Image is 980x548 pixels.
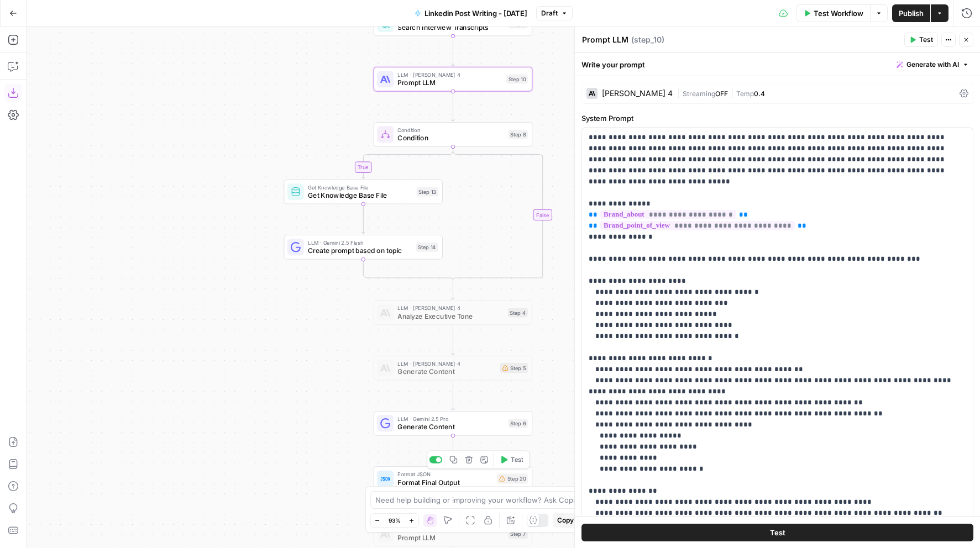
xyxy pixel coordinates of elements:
span: Linkedin Post Writing - [DATE] [425,8,527,19]
span: Prompt LLM [397,77,502,88]
div: Step 10 [506,75,528,84]
button: Linkedin Post Writing - [DATE] [408,4,534,22]
div: ConditionConditionStep 8 [374,122,532,147]
div: Step 3 [509,19,528,29]
button: Test [581,524,973,541]
button: Test Workflow [796,4,870,22]
g: Edge from step_8-conditional-end to step_4 [452,281,455,299]
span: Draft [541,8,558,18]
span: Get Knowledge Base File [308,183,412,191]
span: Analyze Executive Tone [397,311,504,322]
span: Temp [736,89,754,98]
span: LLM · [PERSON_NAME] 4 [397,359,496,367]
span: Test [511,455,523,465]
textarea: Prompt LLM [582,34,628,45]
span: Get Knowledge Base File [308,190,412,201]
g: Edge from step_4 to step_5 [452,325,455,355]
g: Edge from step_8 to step_13 [361,147,453,178]
g: Edge from step_14 to step_8-conditional-end [363,260,453,283]
button: Publish [892,4,930,22]
span: Format Final Output [397,477,492,488]
span: OFF [715,89,728,98]
div: LLM · [PERSON_NAME] 4Prompt LLMStep 10 [374,67,532,92]
span: LLM · [PERSON_NAME] 4 [397,70,502,78]
span: Test [919,35,933,45]
div: Step 8 [509,130,528,139]
div: Step 13 [417,187,438,197]
div: LLM · Claude Opus 4Prompt LLMStep 7 [374,521,532,546]
div: LLM · Gemini 2.5 ProGenerate ContentStep 6 [374,411,532,436]
button: Test [904,33,938,47]
span: LLM · Gemini 2.5 Flash [308,239,412,247]
div: Step 7 [509,529,528,539]
span: ( step_10 ) [631,34,664,45]
button: Test [495,453,527,466]
div: Get Knowledge Base FileGet Knowledge Base FileStep 13 [284,180,443,204]
span: Generate with AI [906,60,959,70]
div: Step 5 [500,363,528,373]
g: Edge from step_13 to step_14 [361,204,365,234]
span: | [728,87,736,98]
div: Step 4 [508,308,528,318]
span: 0.4 [754,89,765,98]
button: Draft [536,6,573,20]
span: Generate Content [397,366,496,377]
div: LLM · [PERSON_NAME] 4Generate ContentStep 5 [374,356,532,381]
span: Condition [397,133,504,144]
span: Test Workflow [814,8,863,19]
div: Step 6 [509,419,528,428]
div: Step 14 [416,243,438,252]
div: LLM · Gemini 2.5 FlashCreate prompt based on topicStep 14 [284,235,443,260]
div: LLM · [PERSON_NAME] 4Analyze Executive ToneStep 4 [374,301,532,325]
g: Edge from step_8 to step_8-conditional-end [453,147,543,283]
span: LLM · Gemini 2.5 Pro [397,415,504,423]
button: Copy [553,513,578,528]
div: Format JSONFormat Final OutputStep 20Test [374,466,532,491]
span: LLM · [PERSON_NAME] 4 [397,304,504,312]
span: Test [770,527,785,538]
span: Create prompt based on topic [308,246,412,256]
span: Search Interview Transcripts [397,22,504,33]
span: Format JSON [397,470,492,478]
span: Prompt LLM [397,533,504,543]
div: [PERSON_NAME] 4 [602,89,673,97]
g: Edge from step_10 to step_8 [452,91,455,121]
div: Write your prompt [575,53,980,76]
div: Search Interview TranscriptsStep 3 [374,12,532,36]
button: Generate with AI [892,57,973,72]
span: Generate Content [397,422,504,433]
span: Copy [557,515,574,525]
div: Step 20 [497,473,528,484]
span: 93% [389,516,401,525]
g: Edge from step_5 to step_6 [452,380,455,410]
span: Condition [397,126,504,134]
span: | [677,87,683,98]
span: Streaming [683,89,715,98]
span: Publish [899,8,924,19]
label: System Prompt [581,113,973,124]
g: Edge from step_3 to step_10 [452,36,455,66]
